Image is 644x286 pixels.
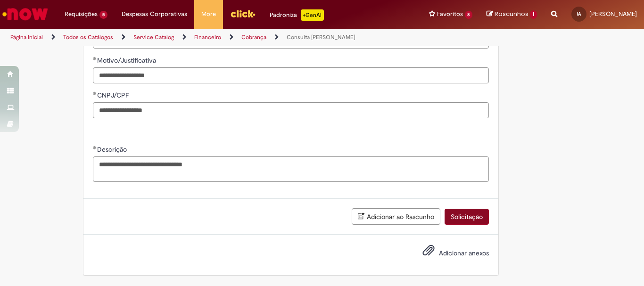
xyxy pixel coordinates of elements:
span: Favoritos [437,9,463,19]
a: Página inicial [10,33,43,41]
span: Descrição [97,145,129,154]
span: IA [577,11,581,17]
div: Padroniza [270,9,324,21]
span: Rascunhos [495,9,528,18]
p: +GenAi [301,9,324,21]
span: 1 [530,10,537,19]
span: Obrigatório Preenchido [93,57,97,60]
input: Motivo/Justificativa [93,67,489,83]
span: Motivo/Justificativa [97,56,158,65]
span: 8 [465,11,473,19]
a: Cobrança [241,33,266,41]
textarea: Descrição [93,156,489,182]
span: Adicionar anexos [439,249,489,257]
span: Obrigatório Preenchido [93,91,97,95]
span: Requisições [65,9,98,19]
span: CNPJ/CPF [97,91,131,99]
a: Service Catalog [133,33,174,41]
span: 5 [99,11,107,19]
input: CNPJ/CPF [93,102,489,118]
span: [PERSON_NAME] [589,10,637,18]
button: Solicitação [445,209,489,225]
a: Rascunhos [487,10,537,19]
span: Obrigatório Preenchido [93,146,97,149]
ul: Trilhas de página [7,29,422,46]
span: More [201,9,216,19]
button: Adicionar ao Rascunho [352,208,440,225]
img: click_logo_yellow_360x200.png [230,7,256,21]
a: Financeiro [194,33,221,41]
a: Consulta [PERSON_NAME] [287,33,355,41]
a: Todos os Catálogos [63,33,113,41]
img: ServiceNow [1,5,50,24]
span: Despesas Corporativas [122,9,187,19]
button: Adicionar anexos [420,242,437,263]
